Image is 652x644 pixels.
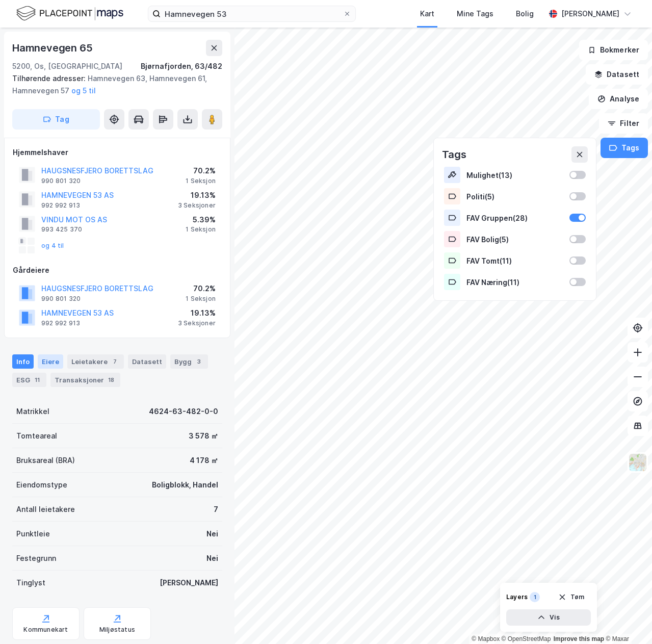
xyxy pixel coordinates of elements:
div: 19.13% [178,189,216,201]
div: 4624-63-482-0-0 [149,405,218,418]
div: FAV Gruppen ( 28 ) [466,214,563,222]
div: Gårdeiere [13,264,222,276]
div: 1 Seksjon [186,177,216,185]
div: Leietakere [67,354,124,369]
div: Miljøstatus [99,626,135,634]
a: Mapbox [472,635,500,642]
div: Antall leietakere [16,503,75,516]
div: Kart [420,8,434,20]
div: 4 178 ㎡ [190,454,218,467]
a: OpenStreetMap [502,635,551,642]
div: Hjemmelshaver [13,146,222,159]
div: Nei [206,528,218,540]
div: Datasett [128,354,166,369]
div: 7 [214,503,218,516]
div: Boligblokk, Handel [152,479,218,491]
div: 18 [106,375,116,385]
div: Kommunekart [23,626,68,634]
div: 992 992 913 [41,201,80,210]
div: Hamnevegen 63, Hamnevegen 61, Hamnevegen 57 [12,72,214,97]
div: Eiendomstype [16,479,67,491]
div: Eiere [38,354,63,369]
div: Bygg [170,354,208,369]
div: FAV Tomt ( 11 ) [466,256,563,265]
div: 3 Seksjoner [178,201,216,210]
div: FAV Bolig ( 5 ) [466,235,563,244]
iframe: Chat Widget [601,595,652,644]
div: Hamnevegen 65 [12,40,94,56]
div: Nei [206,552,218,564]
div: Kontrollprogram for chat [601,595,652,644]
div: 70.2% [186,165,216,177]
button: Bokmerker [579,40,648,60]
div: 19.13% [178,307,216,319]
div: Layers [506,593,528,601]
button: Vis [506,609,591,626]
div: Mulighet ( 13 ) [466,171,563,179]
div: Info [12,354,34,369]
div: 70.2% [186,282,216,295]
div: Tomteareal [16,430,57,442]
div: 3 578 ㎡ [189,430,218,442]
button: Filter [599,113,648,134]
img: logo.f888ab2527a4732fd821a326f86c7f29.svg [16,5,123,22]
div: Festegrunn [16,552,56,564]
div: 1 [530,592,540,602]
div: Tinglyst [16,577,45,589]
img: Z [628,453,647,472]
div: 990 801 320 [41,295,81,303]
div: 1 Seksjon [186,225,216,234]
div: [PERSON_NAME] [561,8,619,20]
div: 11 [32,375,42,385]
div: FAV Næring ( 11 ) [466,278,563,287]
a: Improve this map [554,635,604,642]
div: Bruksareal (BRA) [16,454,75,467]
div: Mine Tags [457,8,493,20]
div: ESG [12,373,46,387]
button: Datasett [586,64,648,85]
span: Tilhørende adresser: [12,74,88,83]
button: Tøm [552,589,591,605]
div: Transaksjoner [50,373,120,387]
button: Tag [12,109,100,130]
div: 990 801 320 [41,177,81,185]
button: Tags [601,138,648,158]
div: Tags [442,146,466,163]
div: 3 Seksjoner [178,319,216,327]
div: 993 425 370 [41,225,82,234]
div: Matrikkel [16,405,49,418]
div: 7 [110,356,120,367]
div: Bjørnafjorden, 63/482 [141,60,222,72]
div: Punktleie [16,528,50,540]
div: 3 [194,356,204,367]
div: 1 Seksjon [186,295,216,303]
button: Analyse [589,89,648,109]
input: Søk på adresse, matrikkel, gårdeiere, leietakere eller personer [161,6,343,21]
div: Bolig [516,8,534,20]
div: 5.39% [186,214,216,226]
div: 992 992 913 [41,319,80,327]
div: 5200, Os, [GEOGRAPHIC_DATA] [12,60,122,72]
div: Politi ( 5 ) [466,192,563,201]
div: [PERSON_NAME] [160,577,218,589]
